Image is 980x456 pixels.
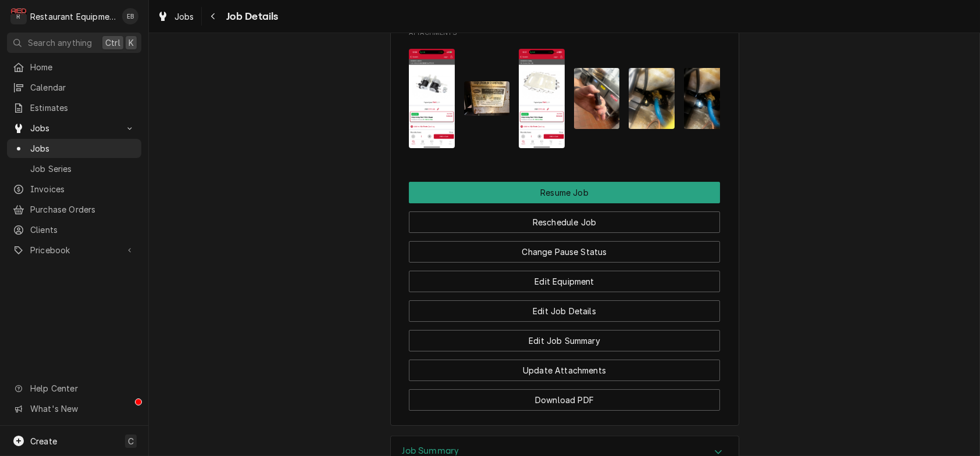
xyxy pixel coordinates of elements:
[409,40,720,158] span: Attachments
[174,10,194,23] span: Jobs
[409,182,720,203] button: Resume Job
[409,28,720,38] span: Attachments
[409,360,720,381] button: Update Attachments
[30,122,118,134] span: Jobs
[30,163,136,175] span: Job Series
[7,240,141,260] a: Go to Pricebook
[7,179,141,199] a: Invoices
[684,68,730,129] img: 4WozSNXpT3GVT0WF31mv
[409,389,720,411] button: Download PDF
[409,330,720,351] button: Edit Job Summary
[30,81,136,94] span: Calendar
[122,8,138,24] div: EB
[7,159,141,178] a: Job Series
[409,28,720,157] div: Attachments
[464,81,510,116] img: bt4UzB6RL11nxn4BHWUA
[409,292,720,322] div: Button Group Row
[30,403,134,415] span: What's New
[30,10,116,23] div: Restaurant Equipment Diagnostics
[152,7,199,26] a: Jobs
[574,68,620,129] img: y9yRdz1hQqCIqssmFtAY
[10,8,27,24] div: R
[30,224,136,236] span: Clients
[409,241,720,263] button: Change Pause Status
[7,379,141,398] a: Go to Help Center
[629,68,675,129] img: u3InM14aSgS7Z9WdXovh
[30,102,136,114] span: Estimates
[30,183,136,195] span: Invoices
[409,300,720,322] button: Edit Job Details
[129,37,134,49] span: K
[7,98,141,117] a: Estimates
[30,203,136,216] span: Purchase Orders
[7,119,141,138] a: Go to Jobs
[30,244,118,256] span: Pricebook
[409,322,720,351] div: Button Group Row
[30,382,134,394] span: Help Center
[409,381,720,411] div: Button Group Row
[10,8,27,24] div: Restaurant Equipment Diagnostics's Avatar
[409,182,720,411] div: Button Group
[128,435,134,447] span: C
[30,142,136,155] span: Jobs
[409,263,720,292] div: Button Group Row
[7,33,141,53] button: Search anythingCtrlK
[409,203,720,233] div: Button Group Row
[28,37,92,49] span: Search anything
[409,351,720,381] div: Button Group Row
[223,9,279,24] span: Job Details
[7,220,141,239] a: Clients
[30,436,57,446] span: Create
[409,233,720,263] div: Button Group Row
[30,61,136,73] span: Home
[519,49,565,148] img: 52vapFkIQIIg5CAvQ5Vw
[7,200,141,219] a: Purchase Orders
[7,58,141,77] a: Home
[7,139,141,158] a: Jobs
[7,78,141,97] a: Calendar
[105,37,120,49] span: Ctrl
[409,182,720,203] div: Button Group Row
[7,399,141,418] a: Go to What's New
[122,8,138,24] div: Emily Bird's Avatar
[204,7,223,26] button: Navigate back
[409,211,720,233] button: Reschedule Job
[409,271,720,292] button: Edit Equipment
[409,49,455,148] img: YhJmN98sReT6zTPvaiQp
